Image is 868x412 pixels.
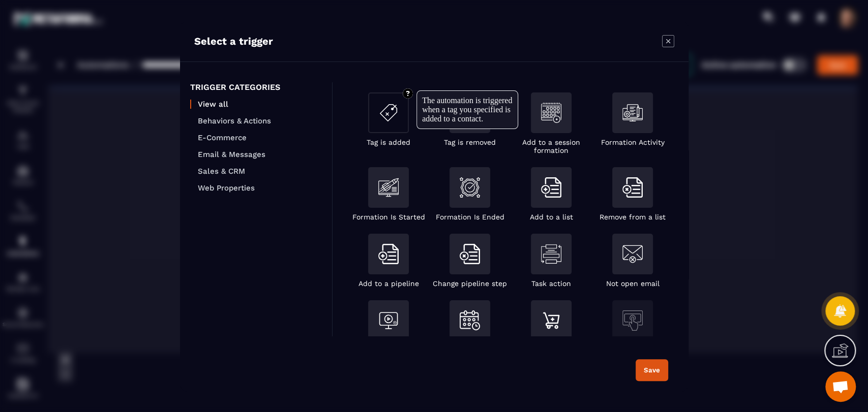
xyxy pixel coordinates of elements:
[531,279,571,288] p: Task action
[198,150,322,159] p: Email & Messages
[529,213,573,221] p: Add to a list
[541,103,561,123] img: addSessionFormation.svg
[460,244,480,264] img: removeFromList.svg
[422,96,513,123] div: The automation is triggered when a tag you specified is added to a contact.
[378,103,399,123] img: addTag.svg
[194,35,273,47] p: Select a trigger
[198,116,322,125] p: Behaviors & Actions
[358,279,418,288] p: Add to a pipeline
[433,279,507,288] p: Change pipeline step
[606,279,659,288] p: Not open email
[622,103,643,123] img: formationActivity.svg
[352,213,425,221] p: Formation Is Started
[444,138,496,146] p: Tag is removed
[435,213,504,221] p: Formation Is Ended
[622,310,643,331] img: webpage.svg
[511,138,592,154] p: Add to a session formation
[198,100,322,109] p: View all
[367,138,410,146] p: Tag is added
[541,244,561,264] img: taskAction.svg
[190,82,322,92] p: TRIGGER CATEGORIES
[378,244,399,264] img: addToList.svg
[636,359,668,381] button: Save
[403,88,413,99] img: circle-question.f98f3ed8.svg
[198,183,322,193] p: Web Properties
[198,133,322,142] p: E-Commerce
[825,371,856,402] div: Mở cuộc trò chuyện
[460,177,480,198] img: formationIsEnded.svg
[622,177,643,198] img: removeFromList.svg
[600,213,666,221] p: Remove from a list
[601,138,664,146] p: Formation Activity
[198,167,322,176] p: Sales & CRM
[378,177,399,198] img: formationIsStarted.svg
[541,177,561,198] img: addToList.svg
[622,244,643,264] img: notOpenEmail.svg
[378,310,399,331] img: addToAWebinar.svg
[541,310,561,331] img: productPurchase.svg
[460,310,480,330] img: contactBookAnEvent.svg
